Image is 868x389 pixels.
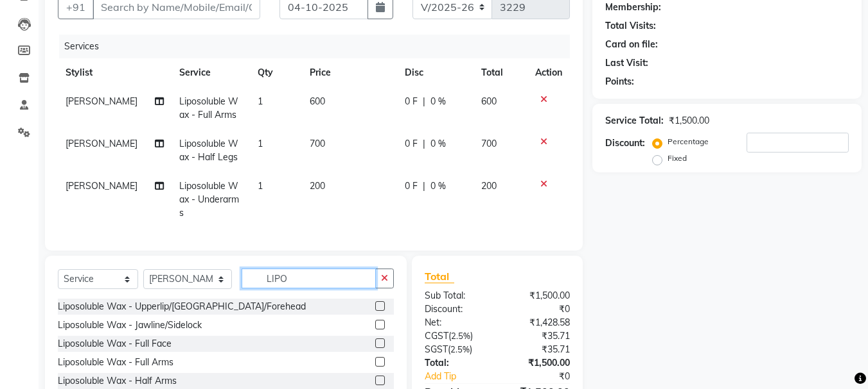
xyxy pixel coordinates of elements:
[423,179,425,193] span: |
[474,58,528,87] th: Total
[58,58,172,87] th: Stylist
[415,343,497,356] div: ( )
[310,180,325,192] span: 200
[58,300,306,313] div: Liposoluble Wax - Upperlip/[GEOGRAPHIC_DATA]/Forehead
[497,302,580,316] div: ₹0
[58,356,173,369] div: Liposoluble Wax - Full Arms
[415,316,497,329] div: Net:
[58,337,172,351] div: Liposoluble Wax - Full Face
[415,302,497,316] div: Discount:
[66,138,137,149] span: [PERSON_NAME]
[310,138,325,149] span: 700
[415,289,497,302] div: Sub Total:
[451,331,470,341] span: 2.5%
[66,95,137,107] span: [PERSON_NAME]
[605,75,634,88] div: Points:
[405,179,418,193] span: 0 F
[250,58,302,87] th: Qty
[172,58,250,87] th: Service
[481,180,497,192] span: 200
[258,138,263,149] span: 1
[430,179,446,193] span: 0 %
[497,356,580,370] div: ₹1,500.00
[59,35,580,58] div: Services
[405,137,418,151] span: 0 F
[527,58,570,87] th: Action
[605,137,645,150] div: Discount:
[415,329,497,343] div: ( )
[415,370,511,383] a: Add Tip
[58,319,202,332] div: Liposoluble Wax - Jawline/Sidelock
[258,95,263,107] span: 1
[511,370,580,383] div: ₹0
[497,289,580,302] div: ₹1,500.00
[425,330,448,342] span: CGST
[179,95,238,120] span: Liposoluble Wax - Full Arms
[242,269,376,288] input: Search or Scan
[450,344,470,354] span: 2.5%
[423,137,425,151] span: |
[497,343,580,356] div: ₹35.71
[310,95,325,107] span: 600
[66,180,137,192] span: [PERSON_NAME]
[302,58,397,87] th: Price
[605,56,648,70] div: Last Visit:
[430,95,446,108] span: 0 %
[258,180,263,192] span: 1
[415,356,497,370] div: Total:
[430,137,446,151] span: 0 %
[481,138,497,149] span: 700
[668,153,687,164] label: Fixed
[405,95,418,108] span: 0 F
[425,343,448,355] span: SGST
[425,270,454,283] span: Total
[58,374,177,388] div: Liposoluble Wax - Half Arms
[497,316,580,329] div: ₹1,428.58
[605,19,656,33] div: Total Visits:
[605,114,664,128] div: Service Total:
[605,1,661,14] div: Membership:
[481,95,497,107] span: 600
[397,58,474,87] th: Disc
[668,136,709,147] label: Percentage
[423,95,425,108] span: |
[179,180,239,219] span: Liposoluble Wax - Underarms
[605,38,658,51] div: Card on file:
[497,329,580,343] div: ₹35.71
[179,138,238,163] span: Liposoluble Wax - Half Legs
[669,114,709,128] div: ₹1,500.00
